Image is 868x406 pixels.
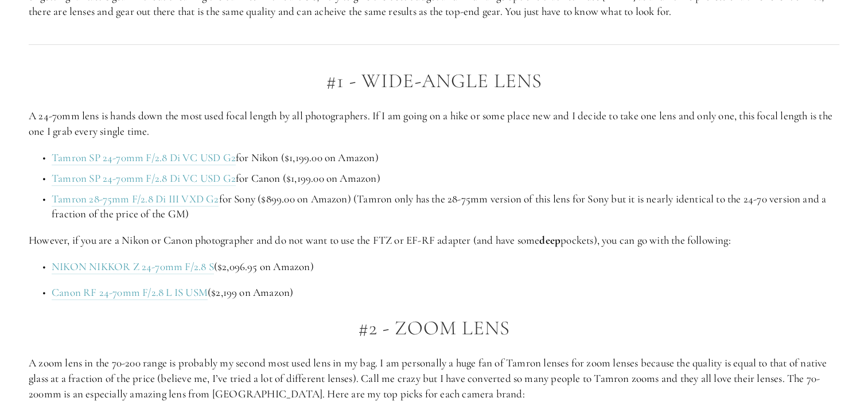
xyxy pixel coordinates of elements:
a: Tamron SP 24-70mm F/2.8 Di VC USD G2 [52,151,236,165]
p: ($2,199 on Amazon) [52,285,839,300]
h2: #1 - Wide-Angle Lens [29,70,839,92]
a: Tamron SP 24-70mm F/2.8 Di VC USD G2 [52,171,236,186]
p: ($2,096.95 on Amazon) [52,259,839,275]
p: However, if you are a Nikon or Canon photographer and do not want to use the FTZ or EF-RF adapter... [29,233,839,248]
a: NIKON NIKKOR Z 24-70mm F/2.8 S [52,260,214,274]
p: for Canon ($1,199.00 on Amazon) [52,171,839,186]
p: for Nikon ($1,199.00 on Amazon) [52,150,839,166]
p: for Sony ($899.00 on Amazon) (Tamron only has the 28-75mm version of this lens for Sony but it is... [52,192,839,222]
strong: deep [539,233,560,247]
h2: #2 - Zoom Lens [29,317,839,339]
p: A zoom lens in the 70-200 range is probably my second most used lens in my bag. I am personally a... [29,356,839,401]
a: Tamron 28-75mm F/2.8 Di III VXD G2 [52,192,219,206]
p: A 24-70mm lens is hands down the most used focal length by all photographers. If I am going on a ... [29,108,839,139]
a: Canon RF 24-70mm F/2.8 L IS USM [52,286,208,300]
